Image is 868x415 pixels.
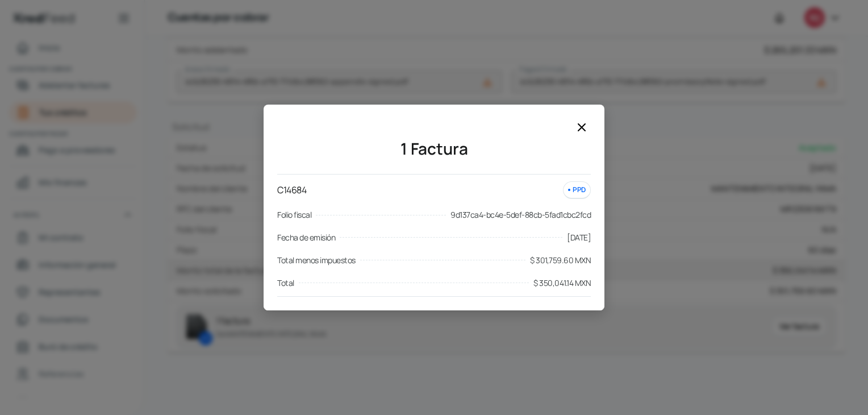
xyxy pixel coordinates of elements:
[567,231,591,244] span: [DATE]
[533,276,591,290] span: $ 350,041.14 MXN
[530,254,591,267] span: $ 301,759.60 MXN
[563,181,591,199] div: PPD
[400,136,468,160] div: 1 Factura
[277,254,356,267] span: Total menos impuestos
[277,182,306,198] p: C14684
[277,276,294,290] span: Total
[277,208,311,222] span: Folio fiscal
[450,208,591,222] span: 9d137ca4-bc4e-5def-88cb-5fad1cbc2fcd
[277,231,335,244] span: Fecha de emisión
